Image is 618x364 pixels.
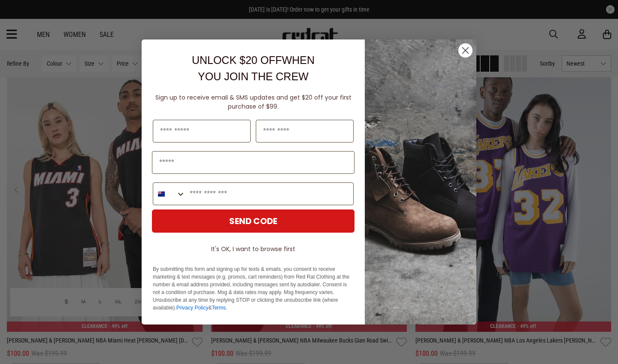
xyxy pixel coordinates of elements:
[282,54,315,66] span: WHEN
[153,183,185,205] button: Search Countries
[7,3,33,29] button: Open LiveChat chat widget
[158,191,165,197] img: New Zealand
[212,305,226,311] a: Terms
[192,54,282,66] span: UNLOCK $20 OFF
[176,305,209,311] a: Privacy Policy
[198,70,309,82] span: YOU JOIN THE CREW
[458,43,473,58] button: Close dialog
[152,209,354,233] button: SEND CODE
[153,265,354,312] p: By submitting this form and signing up for texts & emails, you consent to receive marketing & tex...
[152,151,354,174] input: Email
[155,93,351,111] span: Sign up to receive email & SMS updates and get $20 off your first purchase of $99.
[152,241,354,257] button: It's OK, I want to browse first
[153,120,251,143] input: First Name
[365,39,476,325] img: f7662613-148e-4c88-9575-6c6b5b55a647.jpeg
